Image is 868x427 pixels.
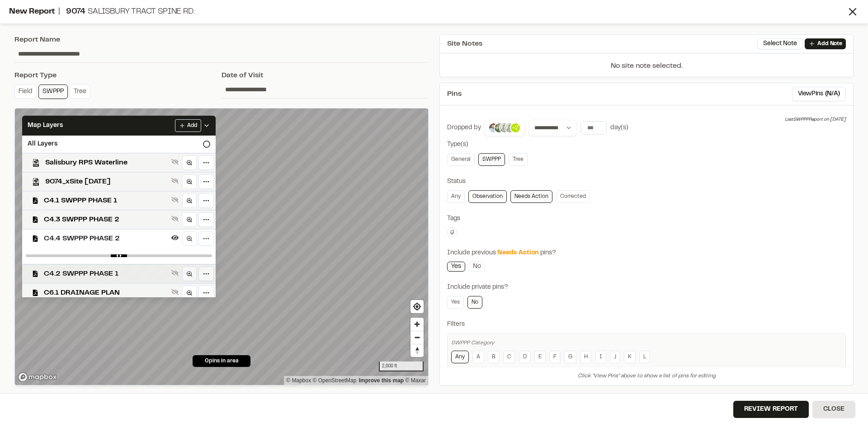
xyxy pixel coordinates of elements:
[447,319,846,329] div: Filters
[410,318,424,331] button: Zoom in
[22,136,216,153] div: All Layers
[451,351,469,363] a: Any
[549,351,561,363] a: F
[478,153,505,166] a: SWPPP
[785,116,846,123] div: Last SWPPP Report on [DATE]
[447,153,475,166] a: General
[410,331,424,344] button: Zoom out
[447,282,846,292] div: Include private pins?
[447,38,482,49] span: Site Notes
[410,344,424,357] span: Reset bearing to north
[534,351,546,363] a: E
[468,190,507,203] a: Observation
[405,377,426,384] a: Maxar
[14,34,429,45] div: Report Name
[9,6,846,18] div: New Report
[44,195,168,206] span: C4.1 SWPPP PHASE 1
[15,108,428,385] canvas: Map
[45,176,168,187] span: 9074_xSite [DATE]
[469,262,485,272] a: No
[170,286,180,297] button: Show layer
[182,286,197,300] a: Zoom to layer
[484,120,525,136] button: +2
[410,331,424,344] span: Zoom out
[313,377,357,384] a: OpenStreetMap
[503,351,515,363] a: C
[812,401,855,418] button: Close
[757,38,803,49] button: Select Note
[170,267,180,278] button: Show layer
[440,367,853,385] div: Click "View Pins" above to show a list of pins for editing
[182,267,197,281] a: Zoom to layer
[170,232,180,243] button: Hide layer
[45,157,168,168] span: Salisbury RPS Waterline
[447,190,465,203] a: Any
[488,122,499,133] img: Shawn Simons
[451,339,842,347] div: SWPPP Category
[222,70,429,81] div: Date of Visit
[182,193,197,208] a: Zoom to layer
[519,351,531,363] a: D
[447,227,457,237] button: Edit Tags
[447,140,846,150] div: Type(s)
[410,300,424,313] button: Find my location
[494,122,505,133] img: Wayne Lee
[595,351,606,363] a: I
[170,194,180,205] button: Show layer
[447,262,465,272] a: Yes
[639,351,650,363] a: L
[175,119,201,132] button: Add
[359,377,404,384] a: Map feedback
[170,175,180,186] button: Show layer
[472,351,484,363] a: A
[447,248,846,258] div: Include previous pins?
[88,8,195,15] span: Salisbury Tract Spine Rd.
[44,214,168,225] span: C4.3 SWPPP PHASE 2
[205,357,239,365] span: 0 pins in area
[610,351,620,363] a: J
[610,123,628,133] div: day(s)
[447,214,846,224] div: Tags
[440,61,853,77] p: No site note selected.
[825,89,840,99] span: ( N/A )
[447,89,462,99] span: Pins
[499,122,510,133] img: Brian Titze
[14,70,222,81] div: Report Type
[733,401,809,418] button: Review Report
[379,361,424,371] div: 2,000 ft
[556,190,590,203] a: Corrected
[182,212,197,227] a: Zoom to layer
[817,40,842,48] p: Add Note
[510,190,552,203] a: Needs Action
[44,287,168,298] span: C6.1 DRAINAGE PLAN
[624,351,636,363] a: K
[488,351,500,363] a: B
[564,351,576,363] a: G
[170,213,180,224] button: Show layer
[580,351,592,363] a: H
[512,124,519,132] p: +2
[447,177,846,187] div: Status
[410,344,424,357] button: Reset bearing to north
[182,231,197,246] a: Zoom to layer
[170,156,180,167] button: Show layer
[187,122,197,130] span: Add
[286,377,311,384] a: Mapbox
[505,122,515,133] img: Elliot Hamby
[182,174,197,189] a: Zoom to layer
[44,233,168,244] span: C4.4 SWPPP PHASE 2
[792,87,846,101] button: ViewPins (N/A)
[497,250,539,256] span: Needs Action
[447,296,464,309] a: Yes
[182,155,197,170] a: Zoom to layer
[447,123,481,133] div: Dropped by
[44,268,168,279] span: C4.2 SWPPP PHASE 1
[509,153,528,166] a: Tree
[467,296,482,309] a: No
